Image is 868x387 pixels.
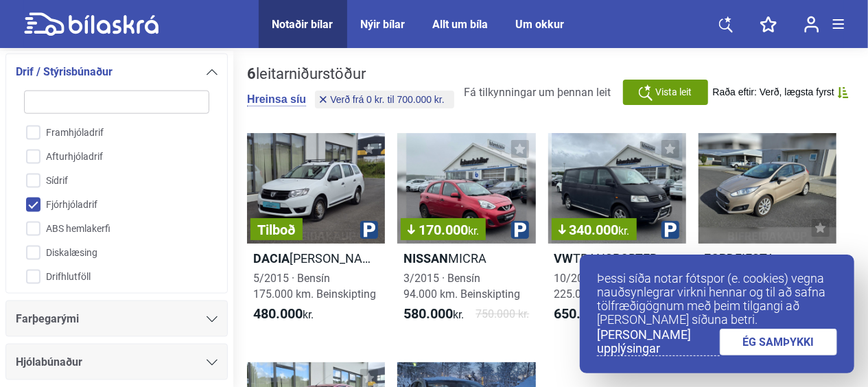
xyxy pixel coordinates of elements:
b: VW [554,251,574,266]
button: Verð frá 0 kr. til 700.000 kr. [315,91,454,108]
img: parking.png [661,221,679,239]
p: Þessi síða notar fótspor (e. cookies) vegna nauðsynlegrar virkni hennar og til að safna tölfræðig... [597,272,837,327]
span: kr. [468,224,479,237]
a: Allt um bíla [433,18,489,31]
h2: TRANSPORTER [548,250,686,266]
span: Raða eftir: Verð, lægsta fyrst [713,86,834,98]
img: user-login.svg [804,16,819,33]
span: Verð frá 0 kr. til 700.000 kr. [330,95,445,104]
span: 750.000 kr. [476,306,530,322]
h2: MICRA [397,250,535,266]
button: Raða eftir: Verð, lægsta fyrst [713,86,849,98]
a: [PERSON_NAME] upplýsingar [597,328,720,356]
b: 480.000 [253,305,303,322]
span: 5/2015 · Bensín 175.000 km. Beinskipting [253,272,376,301]
a: Um okkur [516,18,565,31]
button: Hreinsa síu [247,93,306,106]
a: ÉG SAMÞYKKI [720,329,838,355]
span: kr. [403,306,464,322]
span: Drif / Stýrisbúnaður [16,62,113,82]
b: Nissan [403,251,448,266]
span: 340.000 [559,223,630,237]
span: Tilboð [257,223,296,237]
span: kr. [554,306,615,322]
a: FordFIESTA11/2015 · Bensín247.000 km. Sjálfskipting690.000kr. [699,133,836,335]
b: Ford [705,251,736,266]
span: kr. [619,224,630,237]
span: Hjólabúnaður [16,353,82,372]
span: 170.000 [408,223,479,237]
b: Dacia [253,251,290,266]
span: Farþegarými [16,309,79,329]
img: parking.png [360,221,378,239]
img: parking.png [511,221,529,239]
a: Notaðir bílar [272,18,333,31]
h2: [PERSON_NAME] [247,250,385,266]
span: 10/2005 · Bensín 225.000 km. Sjálfskipting [554,272,679,301]
div: leitarniðurstöður [247,65,458,83]
span: Fá tilkynningar um þennan leit [465,86,611,99]
b: 6 [247,65,256,82]
a: 170.000kr.NissanMICRA3/2015 · Bensín94.000 km. Beinskipting580.000kr.750.000 kr. [397,133,535,335]
a: TilboðDacia[PERSON_NAME]5/2015 · Bensín175.000 km. Beinskipting480.000kr. [247,133,385,335]
a: 340.000kr.VWTRANSPORTER10/2005 · Bensín225.000 km. Sjálfskipting650.000kr.990.000 kr. [548,133,686,335]
span: 3/2015 · Bensín 94.000 km. Beinskipting [403,272,520,301]
a: Nýir bílar [361,18,406,31]
span: kr. [253,306,314,322]
h2: FIESTA [699,250,836,266]
b: 580.000 [403,305,453,322]
span: Vista leit [655,85,692,99]
b: 650.000 [554,305,604,322]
